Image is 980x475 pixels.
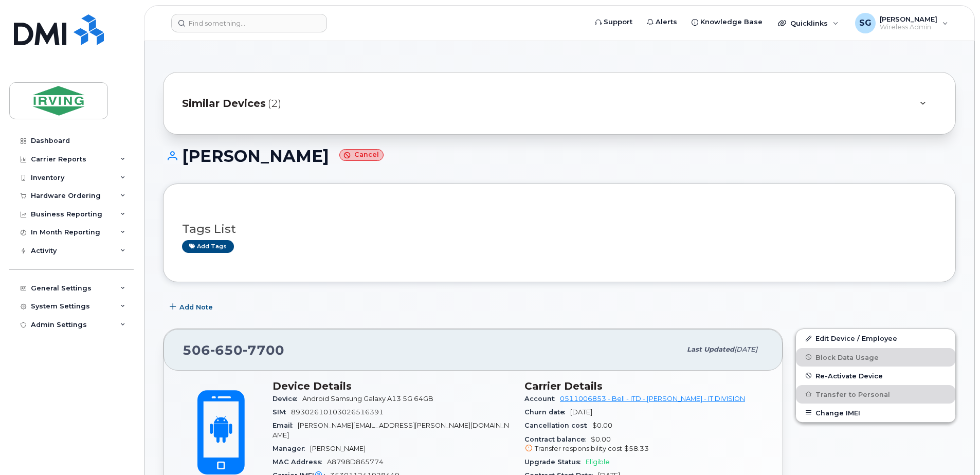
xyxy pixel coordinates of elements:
[310,445,366,452] span: [PERSON_NAME]
[268,96,281,111] span: (2)
[524,435,591,443] span: Contract balance
[592,422,612,429] span: $0.00
[586,458,610,466] span: Eligible
[535,445,622,452] span: Transfer responsibility cost
[182,240,234,253] a: Add tags
[210,342,243,358] span: 650
[163,147,956,165] h1: [PERSON_NAME]
[524,380,764,392] h3: Carrier Details
[815,372,883,379] span: Re-Activate Device
[273,408,291,416] span: SIM
[182,96,266,111] span: Similar Devices
[273,458,327,466] span: MAC Address
[796,329,955,348] a: Edit Device / Employee
[273,445,310,452] span: Manager
[524,408,570,416] span: Churn date
[570,408,592,416] span: [DATE]
[796,385,955,404] button: Transfer to Personal
[524,435,764,454] span: $0.00
[524,458,586,466] span: Upgrade Status
[163,298,222,316] button: Add Note
[339,149,384,161] small: Cancel
[273,422,298,429] span: Email
[624,445,649,452] span: $58.33
[796,404,955,422] button: Change IMEI
[327,458,384,466] span: A8798D865774
[273,380,512,392] h3: Device Details
[524,395,560,403] span: Account
[243,342,284,358] span: 7700
[796,367,955,385] button: Re-Activate Device
[183,342,284,358] span: 506
[273,422,509,439] span: [PERSON_NAME][EMAIL_ADDRESS][PERSON_NAME][DOMAIN_NAME]
[734,345,757,353] span: [DATE]
[687,345,734,353] span: Last updated
[796,348,955,367] button: Block Data Usage
[524,422,592,429] span: Cancellation cost
[179,302,213,312] span: Add Note
[291,408,384,416] span: 89302610103026516391
[182,223,937,235] h3: Tags List
[273,395,302,403] span: Device
[560,395,745,403] a: 0511006853 - Bell - ITD - [PERSON_NAME] - IT DIVISION
[302,395,433,403] span: Android Samsung Galaxy A13 5G 64GB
